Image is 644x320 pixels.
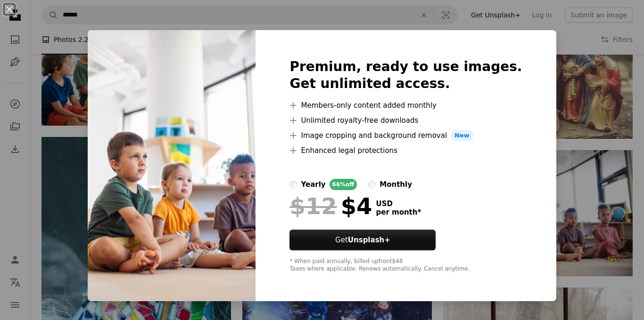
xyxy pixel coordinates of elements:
[289,145,522,156] li: Enhanced legal protections
[88,30,256,301] img: premium_photo-1663106419176-ab3e42499a5c
[289,58,522,92] h2: Premium, ready to use images. Get unlimited access.
[289,194,372,218] div: $4
[289,230,436,250] button: GetUnsplash+
[289,115,522,126] li: Unlimited royalty-free downloads
[368,181,376,188] input: monthly
[376,208,421,216] span: per month *
[289,258,522,273] div: * When paid annually, billed upfront $48 Taxes where applicable. Renews automatically. Cancel any...
[380,179,412,190] div: monthly
[348,236,390,244] strong: Unsplash+
[289,130,522,141] li: Image cropping and background removal
[301,179,325,190] div: yearly
[451,130,473,141] span: New
[330,179,357,190] div: 66% off
[289,194,337,218] span: $12
[289,181,297,188] input: yearly66%off
[376,200,421,208] span: USD
[289,100,522,111] li: Members-only content added monthly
